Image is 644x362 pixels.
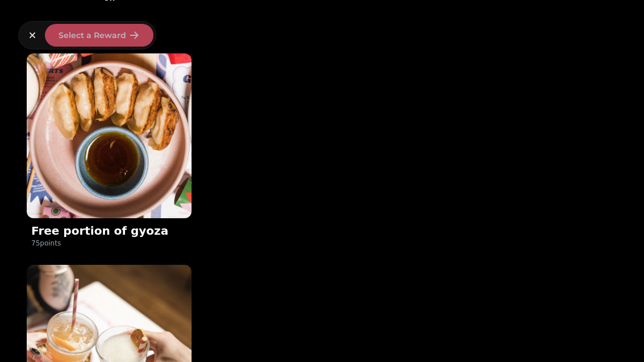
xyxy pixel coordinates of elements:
img: Free portion of gyoza [27,53,192,218]
p: Free portion of gyoza [31,223,168,239]
div: 75 points [31,239,61,248]
button: Select a Reward [45,24,153,47]
span: Select a Reward [59,31,126,39]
